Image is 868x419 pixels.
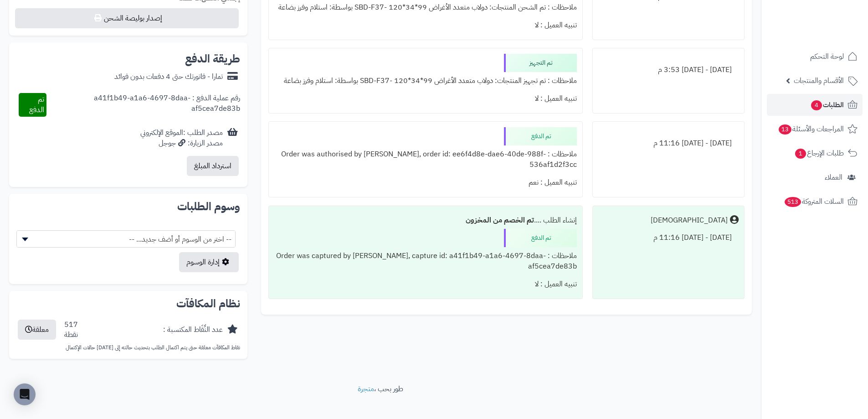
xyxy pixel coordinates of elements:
[18,320,56,340] button: معلقة
[598,134,739,152] div: [DATE] - [DATE] 11:16 م
[767,191,863,212] a: السلات المتروكة513
[767,46,863,67] a: لوحة التحكم
[15,8,239,28] button: إصدار بوليصة الشحن
[779,124,791,134] span: 13
[785,197,801,207] span: 513
[274,174,576,191] div: تنبيه العميل : نعم
[14,383,36,405] div: Open Intercom Messenger
[274,72,576,90] div: ملاحظات : تم تجهيز المنتجات: دولاب متعدد الأغراض 99*34*120 -SBD-F37 بواسطة: استلام وفرز بضاعة
[767,94,863,116] a: الطلبات4
[651,215,728,226] div: [DEMOGRAPHIC_DATA]
[140,128,223,149] div: مصدر الطلب :الموقع الإلكتروني
[114,72,223,82] div: تمارا - فاتورتك حتى 4 دفعات بدون فوائد
[825,171,842,184] span: العملاء
[810,50,844,63] span: لوحة التحكم
[598,229,739,247] div: [DATE] - [DATE] 11:16 م
[795,149,806,159] span: 1
[504,54,577,72] div: تم التجهيز
[794,74,844,87] span: الأقسام والمنتجات
[274,275,576,293] div: تنبيه العميل : لا
[778,123,844,135] span: المراجعات والأسئلة
[767,142,863,164] a: طلبات الإرجاع1
[504,127,577,145] div: تم الدفع
[274,247,576,275] div: ملاحظات : Order was captured by [PERSON_NAME], capture id: a41f1b49-a1a6-4697-8daa-af5cea7de83b
[466,215,534,226] b: تم الخصم من المخزون
[274,145,576,174] div: ملاحظات : Order was authorised by [PERSON_NAME], order id: ee6f4d8e-dae6-40de-988f-536af1d2f3cc
[504,229,577,247] div: تم الدفع
[163,325,223,335] div: عدد النِّقَاط المكتسبة :
[29,94,44,115] span: تم الدفع
[16,230,236,248] span: -- اختر من الوسوم أو أضف جديد... --
[274,90,576,108] div: تنبيه العميل : لا
[767,166,863,188] a: العملاء
[17,231,235,248] span: -- اختر من الوسوم أو أضف جديد... --
[187,156,239,176] button: استرداد المبلغ
[358,383,374,394] a: متجرة
[274,16,576,34] div: تنبيه العميل : لا
[16,298,240,309] h2: نظام المكافآت
[140,138,223,149] div: مصدر الزيارة: جوجل
[185,53,240,64] h2: طريقة الدفع
[64,320,78,341] div: 517
[64,330,78,340] div: نقطة
[811,100,822,110] span: 4
[16,201,240,212] h2: وسوم الطلبات
[767,118,863,140] a: المراجعات والأسئلة13
[16,344,240,352] p: نقاط المكافآت معلقة حتى يتم اكتمال الطلب بتحديث حالته إلى [DATE] حالات الإكتمال
[179,252,239,272] a: إدارة الوسوم
[784,195,844,208] span: السلات المتروكة
[794,147,844,160] span: طلبات الإرجاع
[46,93,241,117] div: رقم عملية الدفع : a41f1b49-a1a6-4697-8daa-af5cea7de83b
[806,25,859,44] img: logo-2.png
[598,61,739,79] div: [DATE] - [DATE] 3:53 م
[274,212,576,229] div: إنشاء الطلب ....
[810,98,844,111] span: الطلبات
